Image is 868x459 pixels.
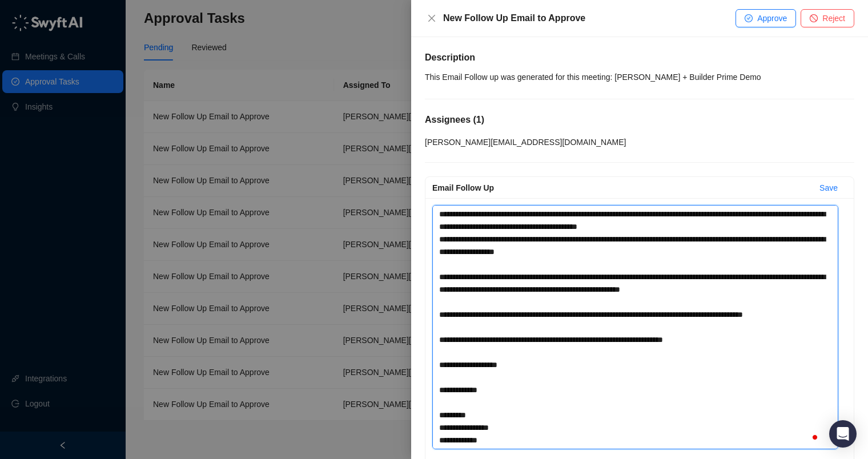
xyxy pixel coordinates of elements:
[819,182,838,194] span: Save
[745,14,753,22] span: check-circle
[829,420,857,448] div: Open Intercom Messenger
[736,9,796,27] button: Approve
[425,51,854,65] h5: Description
[801,9,854,27] button: Reject
[810,179,847,197] button: Save
[810,14,818,22] span: stop
[432,205,838,449] textarea: To enrich screen reader interactions, please activate Accessibility in Grammarly extension settings
[425,113,854,127] h5: Assignees ( 1 )
[757,12,787,25] span: Approve
[425,11,439,25] button: Close
[432,182,810,194] div: Email Follow Up
[425,138,626,147] span: [PERSON_NAME][EMAIL_ADDRESS][DOMAIN_NAME]
[443,11,736,25] div: New Follow Up Email to Approve
[822,12,845,25] span: Reject
[425,69,854,85] p: This Email Follow up was generated for this meeting: [PERSON_NAME] + Builder Prime Demo
[427,14,436,23] span: close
